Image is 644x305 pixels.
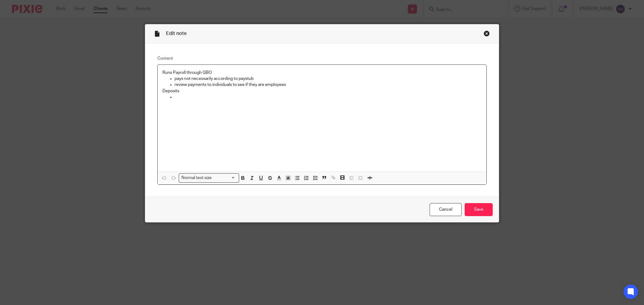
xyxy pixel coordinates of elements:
a: Cancel [430,203,462,216]
input: Search for option [214,175,235,181]
label: Content [157,55,487,61]
span: Edit note [166,31,187,36]
p: Runs Payroll through QBO [162,70,482,76]
p: Deposits [162,88,482,94]
p: pays not necessarily according to paystub [175,76,482,82]
span: Normal text size [180,175,213,181]
input: Save [465,203,493,216]
p: review payments to individuals to see if they are employees [175,82,482,88]
div: Search for option [179,173,239,183]
div: Close this dialog window [484,30,490,36]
